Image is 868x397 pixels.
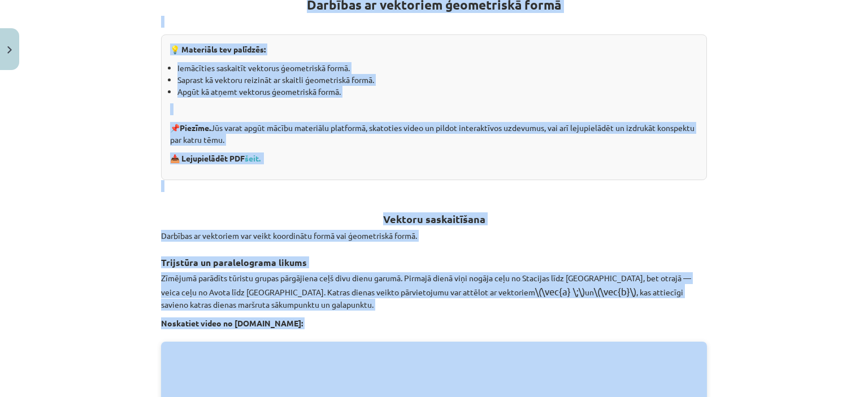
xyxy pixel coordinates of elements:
[177,86,698,98] li: Apgūt kā atņemt vektorus ģeometriskā formā.
[245,153,261,163] a: šeit.
[535,285,585,297] span: \(\vec{a} \;\)
[7,46,12,54] img: icon-close-lesson-0947bae3869378f0d4975bcd49f059093ad1ed9edebbc8119c70593378902aed.svg
[177,74,698,86] li: Saprast kā vektoru reizināt ar skaitli ģeometriskā formā.
[161,230,707,242] p: Darbības ar vektoriem var veikt koordinātu formā vai ģeometriskā formā.
[594,285,636,297] span: \(\vec{b}\)
[177,62,698,74] li: Iemācīties saskaitīt vektorus ģeometriskā formā.
[170,44,266,54] strong: 💡 Materiāls tev palīdzēs:
[161,272,707,310] p: Zīmējumā parādīts tūristu grupas pārgājiena ceļš divu dienu garumā. Pirmajā dienā viņi nogāja ceļ...
[170,153,262,163] strong: 📥 Lejupielādēt PDF
[161,256,307,268] b: Trijstūra un paralelograma likums
[161,318,303,328] strong: Noskatiet video no [DOMAIN_NAME]:
[383,212,485,225] b: Vektoru saskaitīšana
[180,123,211,133] strong: Piezīme.
[170,122,698,146] p: 📌 Jūs varat apgūt mācību materiālu platformā, skatoties video un pildot interaktīvos uzdevumus, v...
